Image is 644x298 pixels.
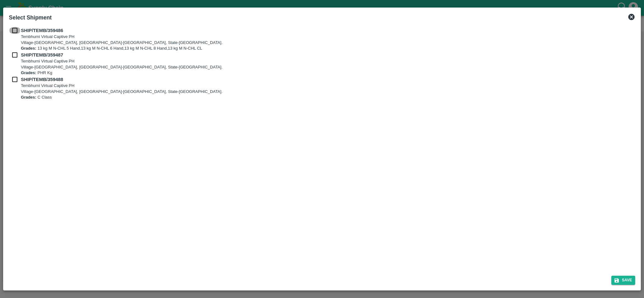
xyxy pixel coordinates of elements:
b: Grades: [21,70,36,75]
p: 13 kg M N-CHL 5 Hand,13 kg M N-CHL 6 Hand,13 kg M N-CHL 8 Hand,13 kg M N-CHL CL [21,46,223,51]
p: C Class [21,95,223,100]
b: SHIP/TEMB/359486 [21,28,63,33]
b: SHIP/TEMB/359487 [21,52,63,57]
b: Select Shipment [9,14,52,21]
p: Tembhurni Virtual Captive PH [21,83,223,89]
p: Tembhurni Virtual Captive PH [21,34,223,40]
p: Village-[GEOGRAPHIC_DATA], [GEOGRAPHIC_DATA]-[GEOGRAPHIC_DATA], State-[GEOGRAPHIC_DATA]. [21,40,223,46]
p: Village-[GEOGRAPHIC_DATA], [GEOGRAPHIC_DATA]-[GEOGRAPHIC_DATA], State-[GEOGRAPHIC_DATA]. [21,64,223,70]
b: Grades: [21,95,36,100]
p: Tembhurni Virtual Captive PH [21,58,223,64]
b: Grades: [21,46,36,51]
p: Village-[GEOGRAPHIC_DATA], [GEOGRAPHIC_DATA]-[GEOGRAPHIC_DATA], State-[GEOGRAPHIC_DATA]. [21,89,223,95]
button: Save [611,276,635,285]
b: SHIP/TEMB/359488 [21,77,63,82]
p: PHR Kg [21,70,223,76]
